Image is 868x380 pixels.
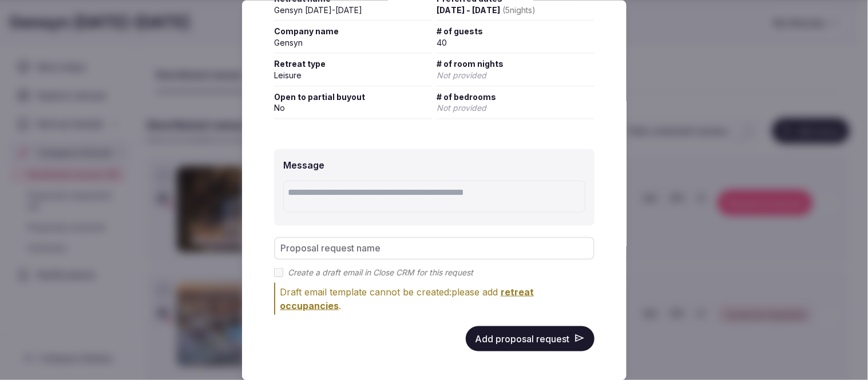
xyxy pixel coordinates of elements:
[466,326,594,351] button: Add proposal request
[437,37,594,48] div: 40
[283,159,324,170] label: Message
[274,25,432,37] span: Company name
[437,25,594,37] span: # of guests
[437,91,594,102] span: # of bedrooms
[437,58,594,69] span: # of room nights
[274,58,432,69] span: Retreat type
[274,91,432,102] span: Open to partial buyout
[274,37,432,48] div: Gensyn
[437,5,536,14] span: [DATE] - [DATE]
[274,102,432,113] div: No
[274,69,432,81] div: Leisure
[287,266,473,278] label: Create a draft email in Close CRM for this request
[437,102,486,112] span: Not provided
[437,70,486,79] span: Not provided
[502,5,536,14] span: ( 5 night s )
[274,4,432,15] div: Gensyn [DATE]-[DATE]
[280,285,594,312] div: Draft email template cannot be created: please add
[280,286,534,311] span: retreat occupancies
[280,286,534,311] span: .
